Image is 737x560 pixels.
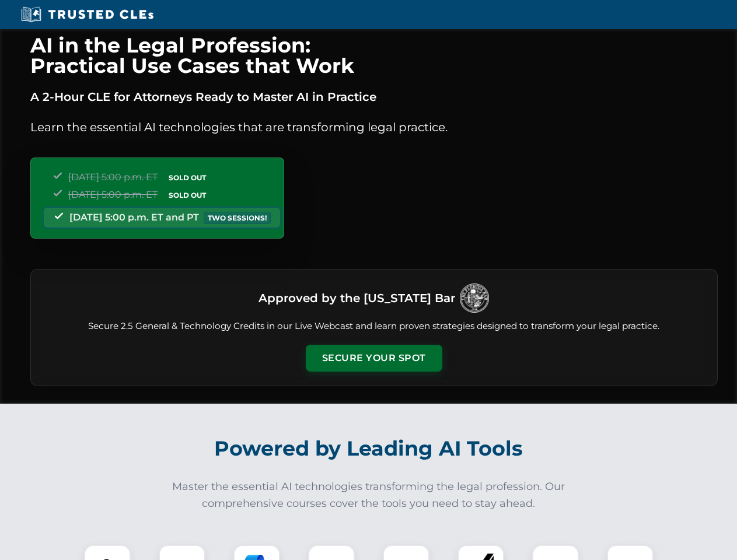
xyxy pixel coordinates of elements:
span: [DATE] 5:00 p.m. ET [68,171,158,183]
h1: AI in the Legal Profession: Practical Use Cases that Work [30,35,718,76]
p: A 2-Hour CLE for Attorneys Ready to Master AI in Practice [30,87,718,106]
span: [DATE] 5:00 p.m. ET [68,189,158,200]
img: Logo [460,283,489,313]
h2: Powered by Leading AI Tools [46,428,692,469]
h3: Approved by the [US_STATE] Bar [259,288,455,309]
p: Secure 2.5 General & Technology Credits in our Live Webcast and learn proven strategies designed ... [45,320,703,333]
p: Master the essential AI technologies transforming the legal profession. Our comprehensive courses... [165,478,573,512]
p: Learn the essential AI technologies that are transforming legal practice. [30,118,718,136]
span: SOLD OUT [165,189,210,201]
span: SOLD OUT [165,171,210,184]
button: Secure Your Spot [306,345,442,372]
img: Trusted CLEs [18,6,157,23]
